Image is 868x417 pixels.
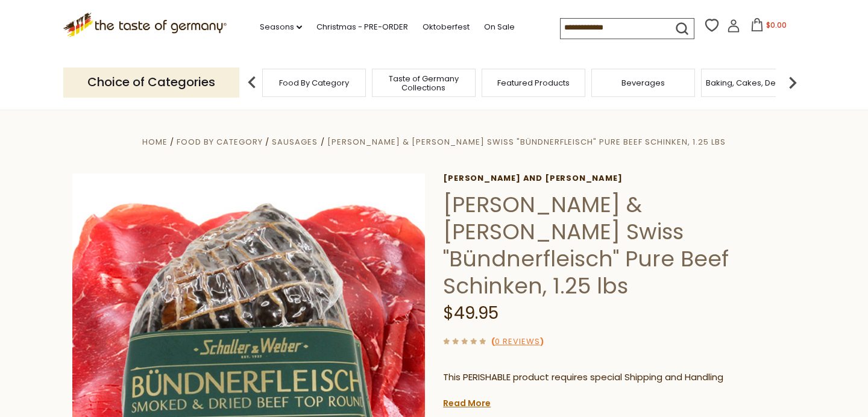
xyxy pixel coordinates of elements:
p: This PERISHABLE product requires special Shipping and Handling [443,370,796,385]
a: [PERSON_NAME] and [PERSON_NAME] [443,174,796,183]
span: $49.95 [443,301,498,325]
a: Seasons [260,20,302,34]
span: ( ) [491,336,544,347]
a: Sausages [272,136,318,148]
a: [PERSON_NAME] & [PERSON_NAME] Swiss "Bündnerfleisch" Pure Beef Schinken, 1.25 lbs [327,136,726,148]
a: Oktoberfest [423,20,470,34]
a: Taste of Germany Collections [376,74,472,92]
a: Food By Category [279,78,349,87]
a: Read More [443,397,491,409]
h1: [PERSON_NAME] & [PERSON_NAME] Swiss "Bündnerfleisch" Pure Beef Schinken, 1.25 lbs [443,191,796,299]
a: On Sale [484,20,515,34]
a: Home [142,136,168,148]
img: next arrow [781,71,805,95]
a: Beverages [621,78,665,87]
p: Choice of Categories [63,67,239,97]
a: Featured Products [497,78,570,87]
a: Baking, Cakes, Desserts [706,78,799,87]
li: We will ship this product in heat-protective packaging and ice. [454,394,796,409]
span: $0.00 [766,20,787,30]
a: Food By Category [177,136,263,148]
a: Christmas - PRE-ORDER [316,20,408,34]
button: $0.00 [743,18,794,36]
img: previous arrow [240,71,264,95]
a: 0 Reviews [495,336,540,348]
